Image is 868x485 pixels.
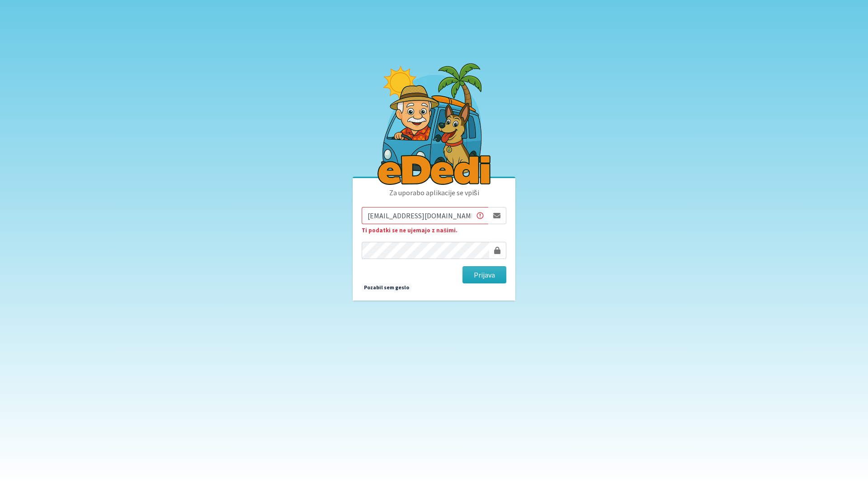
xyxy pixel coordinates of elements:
button: Prijava [462,266,506,283]
strong: Ti podatki se ne ujemajo z našimi. [362,226,458,234]
img: eDedi [377,63,491,185]
a: Pozabil sem geslo [362,283,411,292]
p: Za uporabo aplikacije se vpiši [362,187,506,207]
input: E-pošta [362,207,488,224]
